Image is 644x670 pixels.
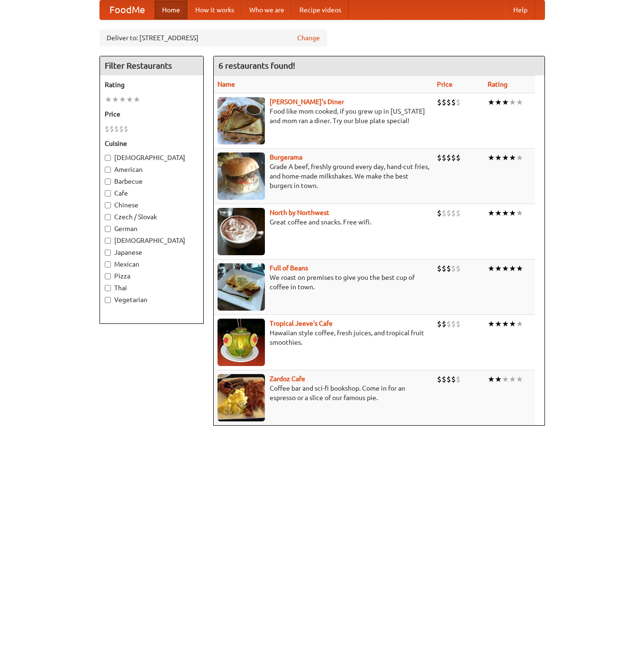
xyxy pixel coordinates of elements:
[218,263,265,311] img: beans.jpg
[451,319,456,329] li: $
[105,271,199,281] label: Pizza
[218,328,429,347] p: Hawaiian style coffee, fresh juices, and tropical fruit smoothies.
[456,374,461,384] li: $
[188,0,242,19] a: How it works
[437,263,442,274] li: $
[114,124,119,134] li: $
[270,264,308,272] a: Full of Beans
[516,319,523,329] li: ★
[105,167,111,173] input: American
[446,263,451,274] li: $
[451,97,456,107] li: $
[488,80,508,88] a: Rating
[442,263,446,274] li: $
[218,152,265,200] img: burgerama.jpg
[297,33,320,43] a: Change
[446,374,451,384] li: $
[105,188,199,198] label: Cafe
[451,374,456,384] li: $
[218,374,265,421] img: zardoz.jpg
[105,155,111,161] input: [DEMOGRAPHIC_DATA]
[218,208,265,255] img: north.jpg
[442,374,446,384] li: $
[270,209,329,216] a: North by Northwest
[154,0,188,19] a: Home
[105,224,199,233] label: German
[506,0,535,19] a: Help
[105,285,111,291] input: Thai
[509,263,516,274] li: ★
[451,208,456,218] li: $
[105,261,111,268] input: Mexican
[270,375,305,383] a: Zardoz Cafe
[105,259,199,269] label: Mexican
[218,97,265,144] img: sallys.jpg
[105,273,111,279] input: Pizza
[456,319,461,329] li: $
[516,152,523,163] li: ★
[442,319,446,329] li: $
[502,97,509,107] li: ★
[105,202,111,208] input: Chinese
[105,226,111,232] input: German
[495,208,502,218] li: ★
[133,94,140,105] li: ★
[516,97,523,107] li: ★
[495,152,502,163] li: ★
[218,107,429,125] p: Food like mom cooked, if you grew up in [US_STATE] and mom ran a diner. Try our blue plate special!
[446,152,451,163] li: $
[437,319,442,329] li: $
[292,0,349,19] a: Recipe videos
[502,208,509,218] li: ★
[218,162,429,190] p: Grade A beef, freshly ground every day, hand-cut fries, and home-made milkshakes. We make the bes...
[105,212,199,222] label: Czech / Slovak
[495,319,502,329] li: ★
[442,208,446,218] li: $
[509,208,516,218] li: ★
[100,29,327,46] div: Deliver to: [STREET_ADDRESS]
[451,263,456,274] li: $
[105,179,111,185] input: Barbecue
[451,152,456,163] li: $
[105,124,109,134] li: $
[502,374,509,384] li: ★
[105,200,199,210] label: Chinese
[442,97,446,107] li: $
[509,319,516,329] li: ★
[242,0,292,19] a: Who we are
[488,208,495,218] li: ★
[488,374,495,384] li: ★
[105,94,112,105] li: ★
[446,97,451,107] li: $
[105,80,199,89] h5: Rating
[218,319,265,366] img: jeeves.jpg
[446,319,451,329] li: $
[270,153,302,161] b: Burgerama
[218,217,429,227] p: Great coffee and snacks. Free wifi.
[516,263,523,274] li: ★
[105,283,199,293] label: Thai
[495,97,502,107] li: ★
[488,263,495,274] li: ★
[105,250,111,256] input: Japanese
[516,374,523,384] li: ★
[488,319,495,329] li: ★
[105,190,111,197] input: Cafe
[502,263,509,274] li: ★
[488,97,495,107] li: ★
[456,97,461,107] li: $
[105,236,199,245] label: [DEMOGRAPHIC_DATA]
[456,152,461,163] li: $
[218,80,235,88] a: Name
[502,152,509,163] li: ★
[456,208,461,218] li: $
[105,153,199,162] label: [DEMOGRAPHIC_DATA]
[509,97,516,107] li: ★
[488,152,495,163] li: ★
[509,152,516,163] li: ★
[509,374,516,384] li: ★
[105,295,199,304] label: Vegetarian
[105,297,111,303] input: Vegetarian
